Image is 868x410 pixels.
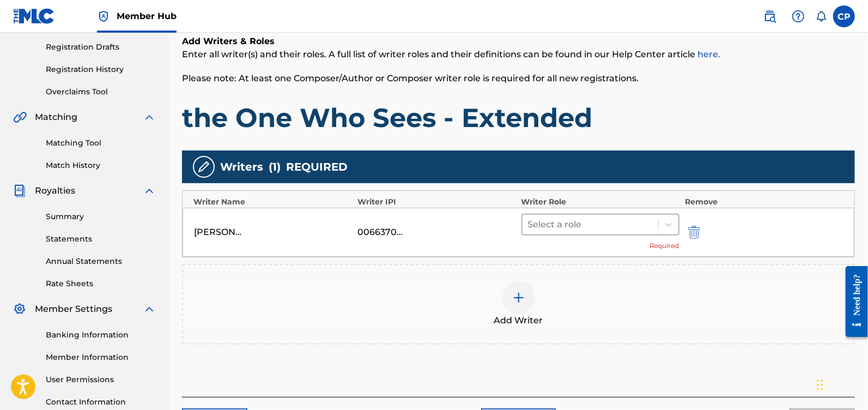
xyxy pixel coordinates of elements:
a: Summary [46,211,156,222]
a: Rate Sheets [46,278,156,290]
div: Help [787,5,809,27]
a: Overclaims Tool [46,86,156,98]
img: expand [143,111,156,124]
div: Remove [685,196,843,208]
a: Member Information [46,352,156,363]
img: Matching [13,111,27,124]
img: help [792,10,805,23]
span: Enter all writer(s) and their roles. A full list of writer roles and their definitions can be fou... [182,49,720,59]
img: 12a2ab48e56ec057fbd8.svg [688,226,700,239]
a: Annual Statements [46,256,156,267]
img: MLC Logo [13,8,55,24]
a: User Permissions [46,374,156,385]
a: Contact Information [46,396,156,408]
a: here. [697,49,720,59]
img: Top Rightsholder [97,10,110,23]
h6: Add Writers & Roles [182,35,855,48]
div: User Menu [833,5,855,27]
a: Registration History [46,64,156,75]
div: Notifications [816,11,827,22]
div: Writer Name [193,196,352,208]
a: Matching Tool [46,137,156,149]
span: Member Settings [35,303,112,316]
a: Banking Information [46,329,156,341]
img: expand [143,303,156,316]
span: Required [650,241,679,251]
img: expand [143,184,156,197]
a: Registration Drafts [46,41,156,53]
div: Drag [817,369,823,401]
span: Writers [220,159,263,175]
a: Match History [46,160,156,171]
span: ( 1 ) [269,159,281,175]
iframe: Chat Widget [814,358,868,410]
span: Royalties [35,184,75,197]
span: Matching [35,111,77,124]
img: Royalties [13,184,26,197]
div: Writer IPI [357,196,516,208]
img: search [763,10,776,23]
span: Add Writer [494,314,543,327]
span: REQUIRED [286,159,348,175]
img: writers [197,160,210,173]
span: Please note: At least one Composer/Author or Composer writer role is required for all new registr... [182,73,639,83]
img: Member Settings [13,303,26,316]
iframe: Resource Center [837,257,868,345]
a: Statements [46,233,156,245]
div: Writer Role [521,196,680,208]
img: add [512,291,525,304]
span: Member Hub [117,10,177,22]
h1: the One Who Sees - Extended [182,101,855,134]
a: Public Search [759,5,781,27]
